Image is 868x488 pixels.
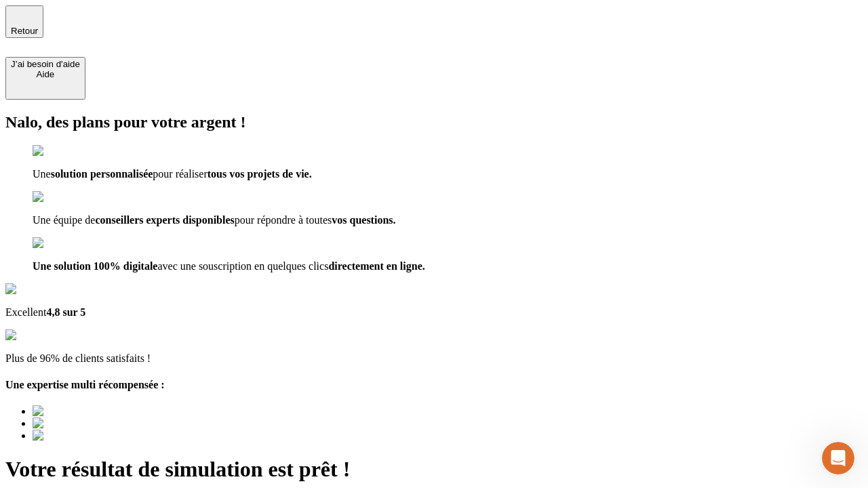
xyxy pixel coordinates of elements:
[5,57,85,100] button: J’ai besoin d'aideAide
[33,191,91,203] img: checkmark
[51,168,153,180] span: solution personnalisée
[33,405,158,418] img: Best savings advice award
[5,457,863,482] h1: Votre résultat de simulation est prêt !
[11,26,38,36] span: Retour
[11,59,80,69] div: J’ai besoin d'aide
[822,442,854,474] iframe: Intercom live chat
[5,5,43,38] button: Retour
[5,352,863,365] p: Plus de 96% de clients satisfaits !
[328,260,425,272] span: directement en ligne.
[33,214,95,226] span: Une équipe de
[95,214,234,226] span: conseillers experts disponibles
[11,69,80,79] div: Aide
[33,418,158,430] img: Best savings advice award
[5,379,863,391] h4: Une expertise multi récompensée :
[5,283,84,296] img: Google Review
[33,237,91,249] img: checkmark
[33,168,51,180] span: Une
[33,260,157,272] span: Une solution 100% digitale
[157,260,328,272] span: avec une souscription en quelques clics
[46,306,85,318] span: 4,8 sur 5
[5,306,46,318] span: Excellent
[33,430,158,442] img: Best savings advice award
[208,168,312,180] span: tous vos projets de vie.
[33,145,91,157] img: checkmark
[235,214,332,226] span: pour répondre à toutes
[153,168,207,180] span: pour réaliser
[332,214,395,226] span: vos questions.
[5,329,73,342] img: reviews stars
[5,113,863,131] h2: Nalo, des plans pour votre argent !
